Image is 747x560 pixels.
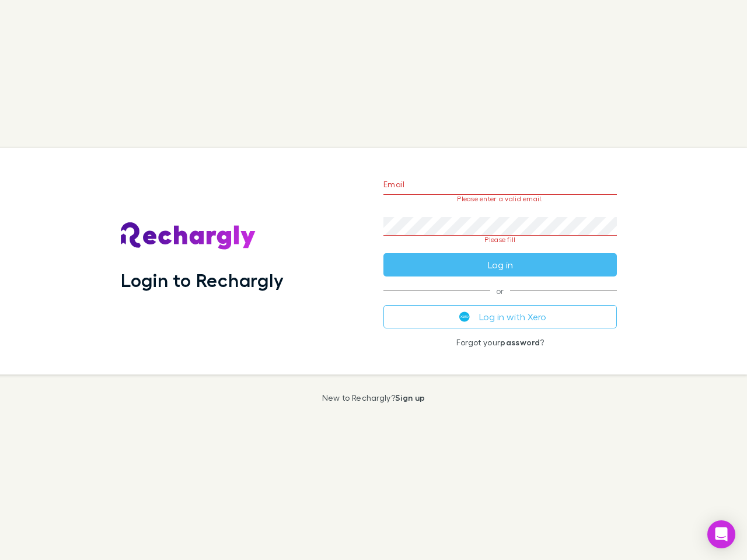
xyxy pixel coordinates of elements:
a: Sign up [395,393,425,402]
p: Forgot your ? [383,338,617,347]
h1: Login to Rechargly [121,269,284,291]
p: Please enter a valid email. [383,195,617,203]
div: Open Intercom Messenger [707,520,735,548]
img: Xero's logo [459,311,470,322]
img: Rechargly's Logo [121,222,256,250]
button: Log in [383,253,617,276]
a: password [500,337,540,347]
p: New to Rechargly? [322,393,425,402]
button: Log in with Xero [383,305,617,328]
p: Please fill [383,236,617,244]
